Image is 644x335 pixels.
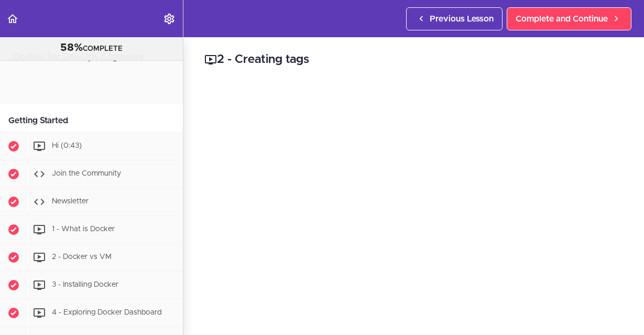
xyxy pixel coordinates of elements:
svg: Back to course curriculum [6,13,19,25]
div: COMPLETE [13,41,170,55]
span: Complete and Continue [516,13,608,25]
span: 1 - What is Docker [52,225,115,233]
span: Newsletter [52,198,89,205]
span: Join the Community [52,170,121,177]
span: 3 - Installing Docker [52,281,118,288]
a: Complete and Continue [507,7,631,30]
svg: Settings Menu [163,13,176,25]
span: 4 - Exploring Docker Dashboard [52,309,161,316]
span: Hi (0:43) [52,142,82,149]
span: 58% [60,42,83,53]
span: Previous Lesson [430,13,494,25]
h2: 2 - Creating tags [204,51,623,69]
span: 2 - Docker vs VM [52,253,112,261]
a: Previous Lesson [406,7,503,30]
